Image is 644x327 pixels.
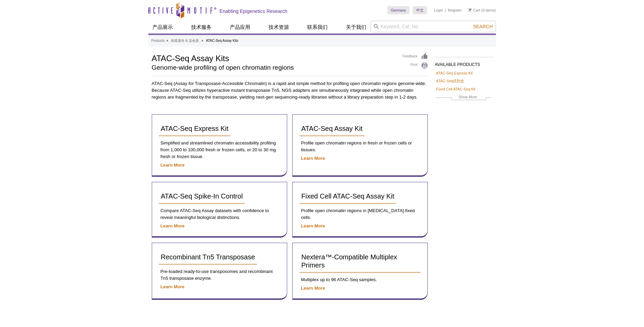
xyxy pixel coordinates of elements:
[159,250,257,265] a: Recombinant Tn5 Transposase
[159,121,231,136] a: ATAC-Seq Express Kit
[303,21,332,34] a: 联系我们
[148,21,177,34] a: 产品展示
[264,21,293,34] a: 技术资源
[159,189,245,204] a: ATAC-Seq Spike-In Control
[299,189,397,204] a: Fixed Cell ATAC-Seq Assay Kit
[436,94,491,102] a: Show More
[468,8,472,12] img: Your Cart
[301,192,394,200] span: Fixed Cell ATAC-Seq Assay Kit
[473,24,493,29] span: Search
[301,286,325,291] a: Learn More
[159,207,280,221] p: Compare ATAC-Seq Assay datasets with confidence to reveal meaningful biological distinctions.
[387,6,409,14] a: Germany
[151,38,165,44] a: Products
[161,284,185,289] a: Learn More
[159,268,280,282] p: Pre-loaded ready-to-use transposomes and recombinant Tn5 transposase enzyme.
[468,6,496,14] li: (0 items)
[301,223,325,228] a: Learn More
[436,78,464,84] a: ATAC-Seq试剂盒
[342,21,370,34] a: 关于我们
[435,57,493,69] h2: AVAILABLE PRODUCTS
[226,21,254,34] a: 产品应用
[220,8,288,14] h2: Enabling Epigenetics Research
[152,53,396,63] h1: ATAC-Seq Assay Kits
[434,8,443,13] a: Login
[299,207,421,221] p: Profile open chromatin regions in [MEDICAL_DATA]-fixed cells.
[448,8,462,13] a: Register
[301,253,397,269] span: Nextera™-Compatible Multiplex Primers
[299,250,421,273] a: Nextera™-Compatible Multiplex Primers
[436,86,476,92] a: Fixed Cell ATAC-Seq Kit
[201,39,203,42] li: »
[370,21,496,32] input: Keyword, Cat. No.
[187,21,216,34] a: 技术服务
[152,65,396,71] h2: Genome-wide profiling of open chromatin regions
[161,125,228,132] span: ATAC-Seq Express Kit
[436,70,473,76] a: ATAC-Seq Express Kit
[403,53,428,60] a: Feedback
[161,223,185,228] a: Learn More
[413,6,427,14] a: 中文
[299,140,421,153] p: Profile open chromatin regions in fresh or frozen cells or tissues.
[159,140,280,160] p: Simplified and streamlined chromatin accessibility profiling from 1,000 to 100,000 fresh or froze...
[301,156,325,161] a: Learn More
[299,121,365,136] a: ATAC-Seq Assay Kit
[152,80,428,101] p: ATAC-Seq (Assay for Transposase-Accessible Chromatin) is a rapid and simple method for profiling ...
[161,162,185,168] a: Learn More
[301,125,363,132] span: ATAC-Seq Assay Kit
[299,276,421,283] p: Multiplex up to 96 ATAC-Seq samples.
[403,62,428,69] a: Print
[171,38,199,44] a: 表观遗传 & 染色质
[206,39,238,42] li: ATAC-Seq Assay Kits
[161,253,255,261] span: Recombinant Tn5 Transposase
[468,8,480,13] a: Cart
[166,39,168,42] li: »
[471,23,495,30] button: Search
[161,192,243,200] span: ATAC-Seq Spike-In Control
[445,6,446,14] li: |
